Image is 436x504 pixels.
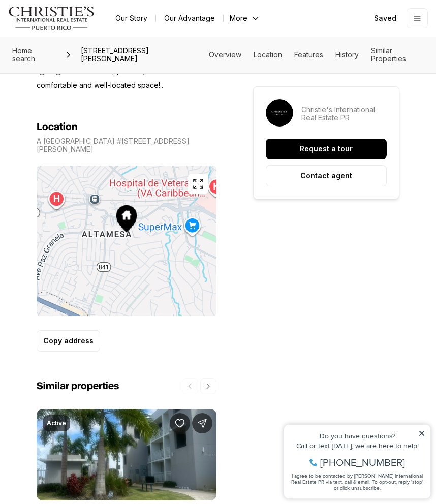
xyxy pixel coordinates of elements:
h4: Location [37,121,78,133]
img: logo [8,6,95,30]
button: Contact agent [266,165,387,186]
a: Skip to: Similar Properties [371,46,406,63]
a: Saved [368,8,402,28]
button: More [224,11,266,25]
p: A [GEOGRAPHIC_DATA] #[STREET_ADDRESS][PERSON_NAME] [37,137,216,153]
button: Open menu [407,8,428,28]
button: Previous properties [182,378,198,394]
button: Copy address [37,330,100,352]
a: Home search [8,43,60,67]
span: [PHONE_NUMBER] [42,48,127,58]
h2: Similar properties [37,380,119,393]
button: Share Property [192,413,212,433]
img: Map of A COLLEGE PARK #1701, SAN JUAN PR, 00913 [37,166,216,316]
span: [STREET_ADDRESS][PERSON_NAME] [77,43,209,67]
p: Copy address [43,337,94,345]
div: Do you have questions? [11,23,147,30]
p: Request a tour [300,145,353,153]
span: Saved [374,14,396,22]
a: Our Story [107,11,155,25]
div: Call or text [DATE], we are here to help! [11,33,147,40]
span: Home search [12,46,35,63]
a: Skip to: Features [294,50,323,59]
p: Christie's International Real Estate PR [301,106,387,122]
button: Request a tour [266,139,387,159]
a: Skip to: Overview [209,50,241,59]
a: Skip to: Location [254,50,282,59]
p: Contact agent [300,172,352,180]
a: Our Advantage [156,11,223,25]
button: Next properties [200,378,216,394]
span: I agree to be contacted by [PERSON_NAME] International Real Estate PR via text, call & email. To ... [13,62,145,82]
p: Active [47,419,66,427]
button: Save Property: 1 CALLE #101 [170,413,190,433]
nav: Page section menu [209,47,428,63]
a: Skip to: History [335,50,359,59]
